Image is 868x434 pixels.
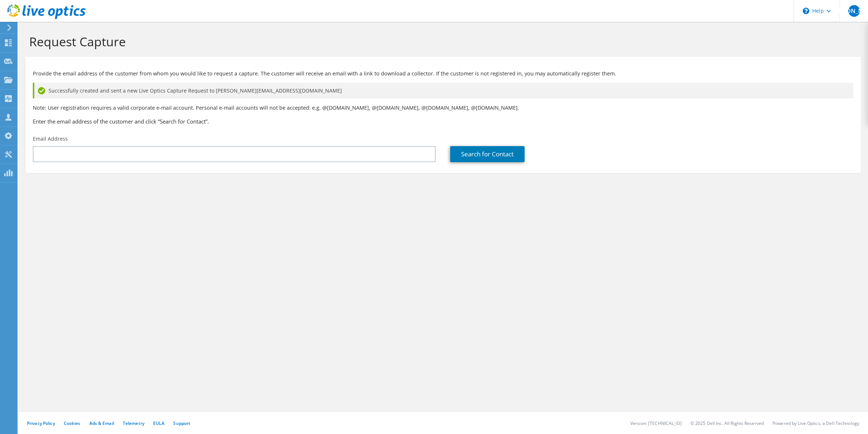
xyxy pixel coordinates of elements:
h3: Enter the email address of the customer and click “Search for Contact”. [33,117,853,125]
li: Powered by Live Optics, a Dell Technology [772,420,859,426]
a: EULA [153,420,164,426]
svg: \n [803,8,809,14]
a: Search for Contact [450,146,525,162]
a: Ads & Email [89,420,114,426]
li: Version: [TECHNICAL_ID] [630,420,682,426]
a: Cookies [64,420,81,426]
a: Support [173,420,190,426]
span: Successfully created and sent a new Live Optics Capture Request to [PERSON_NAME][EMAIL_ADDRESS][D... [48,87,342,95]
label: Email Address [33,135,68,142]
p: Provide the email address of the customer from whom you would like to request a capture. The cust... [33,70,853,78]
h1: Request Capture [29,34,853,49]
a: Privacy Policy [27,420,55,426]
a: Telemetry [123,420,144,426]
p: Note: User registration requires a valid corporate e-mail account. Personal e-mail accounts will ... [33,104,853,112]
span: [PERSON_NAME] [848,5,860,17]
li: © 2025 Dell Inc. All Rights Reserved [690,420,764,426]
